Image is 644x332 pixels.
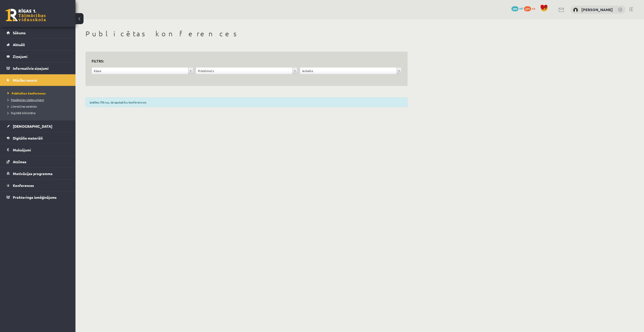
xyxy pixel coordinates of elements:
span: Pieslēgties Uzdevumiem [8,98,44,102]
img: Klāvs Krūziņš [573,8,578,13]
span: Atzīmes [13,159,26,164]
span: Motivācijas programma [13,171,53,176]
h3: Filtrs: [92,58,395,64]
span: Ieskaite [302,68,395,74]
span: [DEMOGRAPHIC_DATA] [13,124,52,128]
span: Publicētas konferences [8,91,46,95]
a: Mācību resursi [7,74,69,86]
a: Digitālie materiāli [7,132,69,144]
a: 271 xp [524,6,538,10]
a: Digitālā bibliotēka [8,111,70,115]
a: Konferences [7,180,69,191]
a: Ieskaite [300,68,401,74]
a: Klase [92,68,193,74]
span: 209 [511,6,518,11]
span: Digitālā bibliotēka [8,111,35,115]
a: Priekšmets [196,68,297,74]
span: Konferences [13,183,34,188]
a: Pieslēgties Uzdevumiem [8,97,70,102]
legend: Maksājumi [13,144,69,156]
span: Proktoringa izmēģinājums [13,195,57,200]
span: Klase [94,68,186,74]
span: mP [519,6,523,10]
a: Rīgas 1. Tālmācības vidusskola [6,9,46,21]
a: [DEMOGRAPHIC_DATA] [7,120,69,132]
a: Publicētas konferences [8,91,70,95]
legend: Informatīvie ziņojumi [13,62,69,74]
a: Sākums [7,27,69,39]
span: Digitālie materiāli [13,136,43,140]
span: Mācību resursi [13,78,37,82]
a: Ziņojumi [7,51,69,62]
a: Motivācijas programma [7,168,69,179]
a: Literatūras saraksts [8,104,70,109]
span: Literatūras saraksts [8,104,37,108]
h1: Publicētas konferences [86,29,408,38]
span: 271 [524,6,531,11]
span: Aktuāli [13,42,25,47]
a: Maksājumi [7,144,69,156]
legend: Ziņojumi [13,51,69,62]
a: Aktuāli [7,39,69,50]
a: Informatīvie ziņojumi [7,62,69,74]
a: Proktoringa izmēģinājums [7,191,69,203]
span: xp [532,6,535,10]
a: Atzīmes [7,156,69,168]
span: Priekšmets [198,68,291,74]
span: Sākums [13,30,26,35]
div: Izvēlies filtrus, lai apskatītu konferences [86,97,408,107]
a: [PERSON_NAME] [581,7,613,12]
a: 209 mP [511,6,523,10]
